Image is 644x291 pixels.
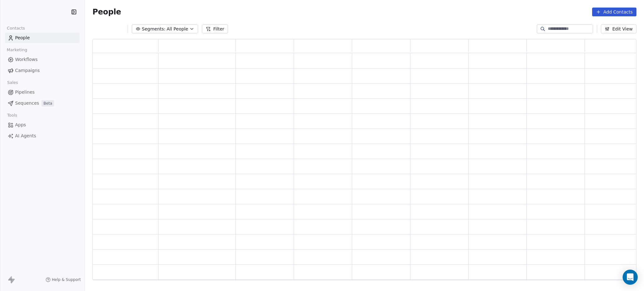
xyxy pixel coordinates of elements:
[601,25,636,33] button: Edit View
[42,100,54,107] span: Beta
[52,277,81,282] span: Help & Support
[15,122,26,128] span: Apps
[15,56,38,63] span: Workflows
[5,120,80,130] a: Apps
[4,24,28,33] span: Contacts
[4,78,21,87] span: Sales
[15,89,35,96] span: Pipelines
[93,53,643,281] div: grid
[15,67,40,74] span: Campaigns
[202,25,228,33] button: Filter
[4,111,20,120] span: Tools
[5,33,80,43] a: People
[4,45,30,55] span: Marketing
[5,98,80,108] a: SequencesBeta
[592,8,636,16] button: Add Contacts
[623,270,638,285] div: Open Intercom Messenger
[15,100,39,107] span: Sequences
[15,133,36,139] span: AI Agents
[5,65,80,76] a: Campaigns
[5,131,80,141] a: AI Agents
[142,26,165,32] span: Segments:
[15,35,30,41] span: People
[167,26,188,32] span: All People
[46,277,81,282] a: Help & Support
[92,7,121,17] span: People
[5,54,80,65] a: Workflows
[5,87,80,97] a: Pipelines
